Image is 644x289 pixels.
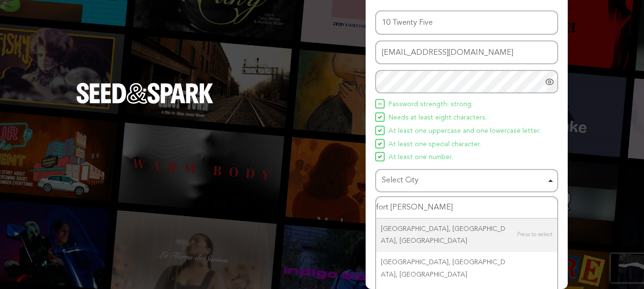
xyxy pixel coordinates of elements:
img: Seed&Spark Icon [378,115,382,119]
img: Seed&Spark Icon [378,102,382,106]
a: Seed&Spark Homepage [76,83,214,123]
img: Seed&Spark Icon [378,129,382,132]
span: At least one uppercase and one lowercase letter. [388,126,541,137]
span: Needs at least eight characters. [388,112,487,124]
img: Seed&Spark Icon [378,155,382,159]
input: Select City [376,197,557,219]
img: Seed&Spark Logo [76,83,214,104]
div: [GEOGRAPHIC_DATA], [GEOGRAPHIC_DATA], [GEOGRAPHIC_DATA] [376,219,557,252]
a: Show password as plain text. Warning: this will display your password on the screen. [545,77,554,87]
span: Password strength: strong [388,99,471,110]
div: [GEOGRAPHIC_DATA], [GEOGRAPHIC_DATA], [GEOGRAPHIC_DATA] [376,252,557,285]
span: At least one number. [388,152,453,163]
div: Select City [382,174,546,188]
span: At least one special character. [388,139,481,150]
img: Seed&Spark Icon [378,142,382,146]
input: Email address [375,40,558,65]
input: Name [375,10,558,35]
